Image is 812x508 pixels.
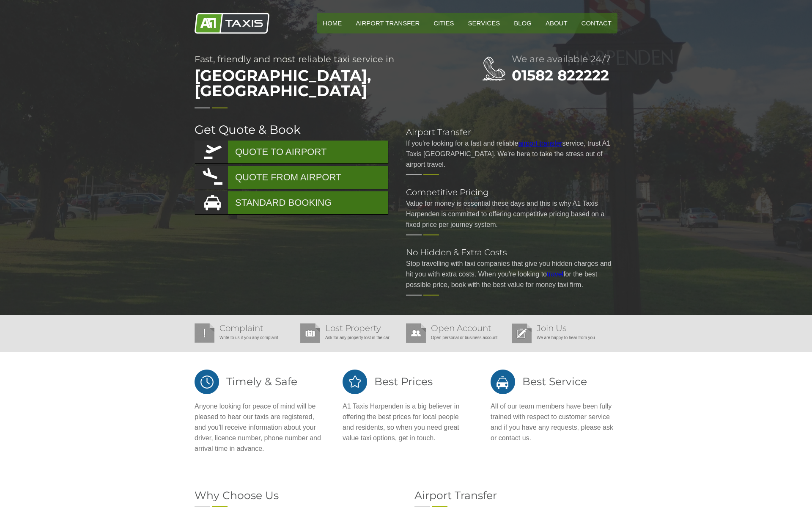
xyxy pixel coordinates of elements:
h2: Get Quote & Book [195,124,389,135]
h2: We are available 24/7 [512,55,617,64]
img: A1 Taxis [195,13,269,34]
a: Open Account [431,323,491,333]
p: We are happy to hear from you [512,332,613,343]
img: Open Account [406,323,426,343]
p: A1 Taxis Harpenden is a big believer in offering the best prices for local people and residents, ... [343,401,469,443]
h2: No Hidden & Extra Costs [406,248,617,257]
h2: Best Prices [343,369,469,395]
img: Join Us [512,323,532,343]
span: [GEOGRAPHIC_DATA], [GEOGRAPHIC_DATA] [195,63,448,102]
h1: Fast, friendly and most reliable taxi service in [195,55,448,102]
h2: Why Choose Us [195,490,398,501]
a: Airport Transfer [350,13,425,33]
p: Open personal or business account [406,332,507,343]
h2: Best Service [491,369,617,395]
p: If you're looking for a fast and reliable service, trust A1 Taxis [GEOGRAPHIC_DATA]. We're here t... [406,138,617,170]
h2: Airport Transfer [406,128,617,136]
a: Services [462,13,506,33]
p: Anyone looking for peace of mind will be pleased to hear our taxis are registered, and you'll rec... [195,401,321,454]
a: Complaint [219,323,263,333]
p: Value for money is essential these days and this is why A1 Taxis Harpenden is committed to offeri... [406,198,617,230]
a: STANDARD BOOKING [195,191,388,214]
a: HOME [317,13,348,33]
a: About [540,13,573,33]
h2: Airport Transfer [414,490,617,501]
a: travel [547,271,563,278]
a: 01582 822222 [512,66,609,84]
h2: Competitive Pricing [406,188,617,196]
a: Join Us [537,323,567,333]
p: Stop travelling with taxi companies that give you hidden charges and hit you with extra costs. Wh... [406,258,617,290]
a: airport transfer [518,140,562,147]
p: Ask for any property lost in the car [300,332,402,343]
a: QUOTE TO AIRPORT [195,141,388,163]
img: Complaint [195,323,214,343]
a: Blog [508,13,538,33]
a: Cities [428,13,460,33]
a: Contact [576,13,617,33]
p: Write to us if you any complaint [195,332,296,343]
a: QUOTE FROM AIRPORT [195,166,388,189]
a: Lost Property [325,323,381,333]
h2: Timely & Safe [195,369,321,395]
img: Lost Property [300,323,320,343]
p: All of our team members have been fully trained with respect to customer service and if you have ... [491,401,617,443]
